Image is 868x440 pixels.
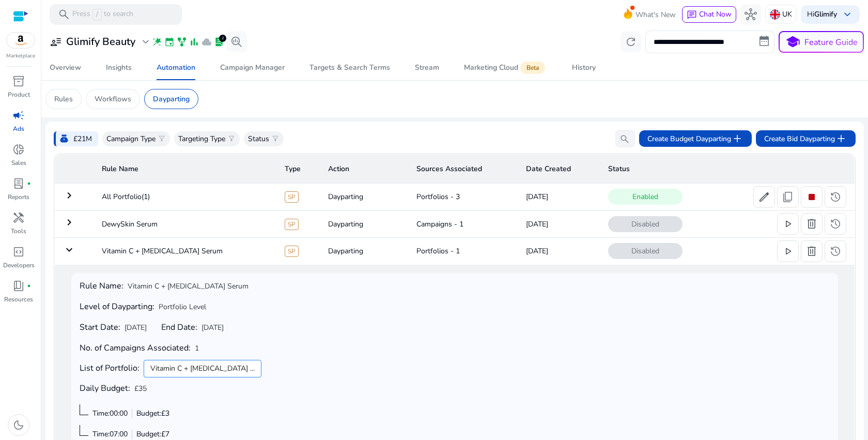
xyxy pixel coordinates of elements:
span: SP [285,219,299,230]
span: school [785,35,800,50]
p: Campaign Type [106,133,156,144]
span: Time:00:00 [92,408,128,418]
button: edit [753,186,775,208]
span: handyman [12,211,25,224]
span: edit [758,191,770,203]
span: 1 [195,343,199,354]
span: stop [805,191,818,203]
span: search [619,134,630,144]
td: All Portfolio(1) [94,184,277,210]
button: history [825,213,846,235]
span: SP [285,191,299,203]
div: Marketing Cloud [464,64,547,72]
span: book_4 [12,280,25,292]
span: Create Budget Dayparting [647,132,743,145]
span: lab_profile [214,37,224,47]
span: content_copy [782,191,794,203]
button: play_arrow [777,240,799,262]
div: History [572,64,596,71]
p: Hi [807,11,837,18]
p: Marketplace [6,52,35,60]
p: Press to search [72,9,133,20]
td: Portfolios - 1 [408,238,518,265]
div: Automation [157,64,195,71]
span: add [731,132,743,145]
span: inventory_2 [12,75,25,87]
h4: Daily Budget: [80,384,130,393]
td: Vitamin C + [MEDICAL_DATA] Serum [94,238,277,265]
mat-icon: keyboard_arrow_right [63,216,75,229]
p: Feature Guide [804,36,858,49]
td: Campaigns - 1 [408,210,518,237]
th: Action [320,155,408,184]
span: Vitamin C + [MEDICAL_DATA] Serum [128,281,249,292]
span: search [58,8,70,21]
p: Workflows [95,94,131,104]
span: dark_mode [12,419,25,431]
span: Beta [520,62,545,74]
th: Rule Name [94,155,277,184]
span: play_arrow [782,245,794,257]
button: delete [801,213,823,235]
p: Targeting Type [178,133,225,144]
span: keyboard_arrow_down [841,8,854,21]
th: Status [600,155,855,184]
span: fiber_manual_record [27,284,31,288]
h4: List of Portfolio: [80,363,139,373]
span: [DATE] [202,323,224,333]
span: Time:07:00 [92,429,128,439]
span: expand_more [139,36,152,48]
button: history [825,240,846,262]
span: delete [805,245,818,257]
h4: No. of Campaigns Associated: [80,343,191,353]
span: bar_chart [189,37,199,47]
td: [DATE] [518,238,600,265]
p: Sales [11,158,26,168]
span: SP [285,246,299,257]
td: Dayparting [320,184,408,210]
td: Dayparting [320,238,408,265]
span: donut_small [12,143,25,156]
mat-icon: keyboard_arrow_down [63,244,75,256]
p: Status [248,133,269,144]
p: Resources [4,295,33,304]
td: [DATE] [518,184,600,210]
span: add [835,132,847,145]
span: family_history [177,37,187,47]
p: Reports [8,192,29,202]
button: Create Budget Daypartingadd [639,130,752,147]
button: Create Bid Daypartingadd [756,130,856,147]
p: Rules [54,94,73,104]
span: Create Bid Dayparting [764,132,847,145]
h4: End Date: [161,323,197,332]
p: Ads [13,124,24,133]
span: Disabled [608,243,683,259]
span: campaign [12,109,25,122]
p: UK [782,5,792,23]
td: [DATE] [518,210,600,237]
th: Date Created [518,155,600,184]
span: Chat Now [699,9,732,19]
b: Glimify [814,9,837,19]
button: play_arrow [777,213,799,235]
span: user_attributes [50,36,62,48]
span: delete [805,218,818,230]
p: Tools [11,226,26,236]
button: hub [740,4,761,25]
span: filter_alt [158,134,166,143]
div: Campaign Manager [220,64,285,71]
p: Product [8,90,30,99]
span: What's New [636,6,676,24]
button: search_insights [226,32,247,52]
span: refresh [625,36,637,48]
span: history [829,191,842,203]
span: Budget: £7 [136,429,169,439]
span: £35 [134,384,147,394]
span: search_insights [230,36,243,48]
td: DewySkin Serum [94,210,277,237]
th: Sources Associated [408,155,518,184]
td: Dayparting [320,210,408,237]
td: Portfolios - 3 [408,184,518,210]
span: filter_alt [271,134,280,143]
button: refresh [621,32,641,52]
